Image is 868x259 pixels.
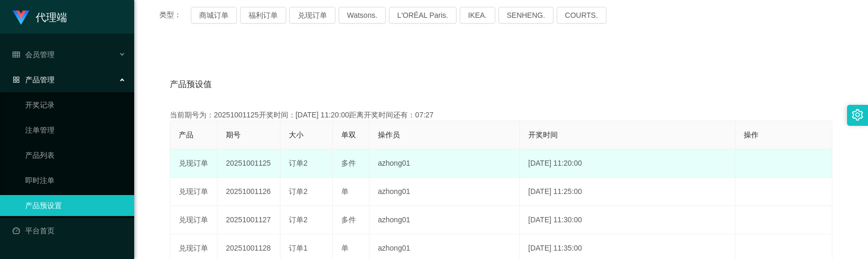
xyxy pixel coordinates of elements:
[170,206,218,234] td: 兑现订单
[339,7,386,24] button: Watsons.
[744,131,758,139] span: 操作
[218,178,280,206] td: 20251001126
[528,131,558,139] span: 开奖时间
[289,215,308,224] span: 订单2
[170,178,218,206] td: 兑现订单
[13,13,67,21] a: 代理端
[289,131,303,139] span: 大小
[159,7,191,24] span: 类型：
[25,170,126,191] a: 即时注单
[520,178,735,206] td: [DATE] 11:25:00
[341,215,356,224] span: 多件
[370,206,520,234] td: azhong01
[240,7,286,24] button: 福利订单
[218,206,280,234] td: 20251001127
[25,195,126,216] a: 产品预设置
[341,159,356,167] span: 多件
[460,7,495,24] button: IKEA.
[25,145,126,166] a: 产品列表
[520,206,735,234] td: [DATE] 11:30:00
[289,244,308,252] span: 订单1
[13,76,20,83] i: 图标: appstore-o
[25,94,126,115] a: 开奖记录
[289,7,335,24] button: 兑现订单
[179,131,193,139] span: 产品
[13,220,126,241] a: 图标: dashboard平台首页
[25,120,126,141] a: 注单管理
[289,159,308,167] span: 订单2
[13,10,29,25] img: logo.9652507e.png
[341,131,356,139] span: 单双
[13,75,55,84] span: 产品管理
[191,7,237,24] button: 商城订单
[13,51,20,58] i: 图标: table
[389,7,457,24] button: L'ORÉAL Paris.
[289,187,308,196] span: 订单2
[226,131,241,139] span: 期号
[170,149,218,178] td: 兑现订单
[378,131,400,139] span: 操作员
[13,50,55,59] span: 会员管理
[341,187,349,196] span: 单
[218,149,280,178] td: 20251001125
[520,149,735,178] td: [DATE] 11:20:00
[170,78,212,91] span: 产品预设值
[370,149,520,178] td: azhong01
[557,7,606,24] button: COURTS.
[852,109,863,121] i: 图标: setting
[498,7,554,24] button: SENHENG.
[170,110,832,121] div: 当前期号为：20251001125开奖时间：[DATE] 11:20:00距离开奖时间还有：07:27
[341,244,349,252] span: 单
[370,178,520,206] td: azhong01
[36,1,67,34] h1: 代理端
